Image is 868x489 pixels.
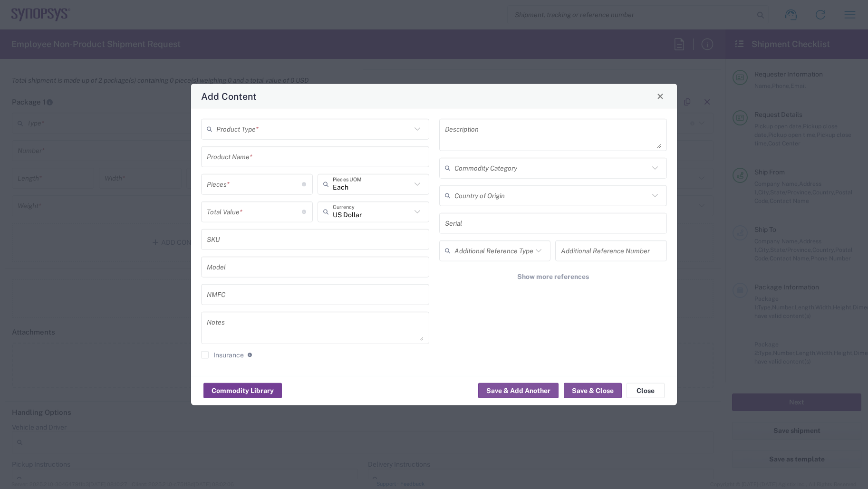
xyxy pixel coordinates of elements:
[627,383,665,398] button: Close
[564,383,622,398] button: Save & Close
[201,351,244,358] label: Insurance
[478,383,559,398] button: Save & Add Another
[201,89,257,103] h4: Add Content
[203,383,282,398] button: Commodity Library
[654,89,667,103] button: Close
[517,272,589,281] span: Show more references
